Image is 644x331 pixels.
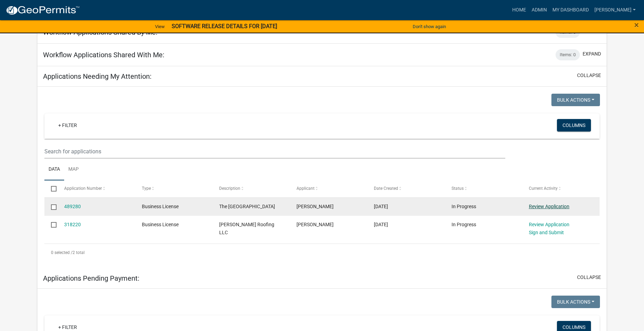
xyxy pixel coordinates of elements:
input: Search for applications [44,144,505,159]
a: Review Application [529,222,569,227]
button: Close [634,21,639,29]
a: Home [509,3,529,17]
span: 0 selected / [51,250,72,255]
a: Data [44,159,64,181]
datatable-header-cell: Status [445,180,522,197]
button: collapse [577,72,601,79]
span: Date Created [374,186,398,191]
div: 2 total [44,244,600,261]
a: Admin [529,3,550,17]
datatable-header-cell: Current Activity [522,180,600,197]
a: + Filter [53,119,83,131]
datatable-header-cell: Applicant [290,180,367,197]
span: Business License [142,222,179,227]
button: Don't show again [410,21,449,32]
button: Bulk Actions [551,296,600,308]
datatable-header-cell: Select [44,180,58,197]
datatable-header-cell: Description [213,180,290,197]
span: James Freeman [297,222,334,227]
span: Application Number [64,186,102,191]
span: 10/07/2025 [374,204,388,209]
h5: Workflow Applications Shared With Me: [43,51,164,59]
span: In Progress [452,204,476,209]
button: Bulk Actions [551,94,600,106]
span: Applicant [297,186,315,191]
div: collapse [37,87,607,268]
a: Sign and Submit [529,230,564,235]
button: expand [583,50,601,58]
span: Business License [142,204,179,209]
div: Items: 0 [556,49,580,60]
datatable-header-cell: Date Created [367,180,445,197]
button: Columns [557,119,591,131]
strong: SOFTWARE RELEASE DETAILS FOR [DATE] [172,23,277,29]
span: In Progress [452,222,476,227]
h5: Applications Needing My Attention: [43,72,152,80]
span: Freeman Roofing LLC [219,222,274,235]
button: collapse [577,274,601,281]
span: Current Activity [529,186,558,191]
span: 10/01/2024 [374,222,388,227]
span: Gradie George Akins III [297,204,334,209]
a: 489280 [64,204,81,209]
a: 318220 [64,222,81,227]
span: The New Chaserville mall [219,204,275,209]
h5: Applications Pending Payment: [43,274,139,282]
span: Status [452,186,464,191]
a: My Dashboard [550,3,592,17]
span: × [634,20,639,30]
span: Description [219,186,240,191]
a: View [152,21,168,32]
datatable-header-cell: Application Number [58,180,135,197]
span: Type [142,186,151,191]
datatable-header-cell: Type [135,180,212,197]
a: Review Application [529,204,569,209]
a: Map [64,159,83,181]
a: [PERSON_NAME] [592,3,638,17]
